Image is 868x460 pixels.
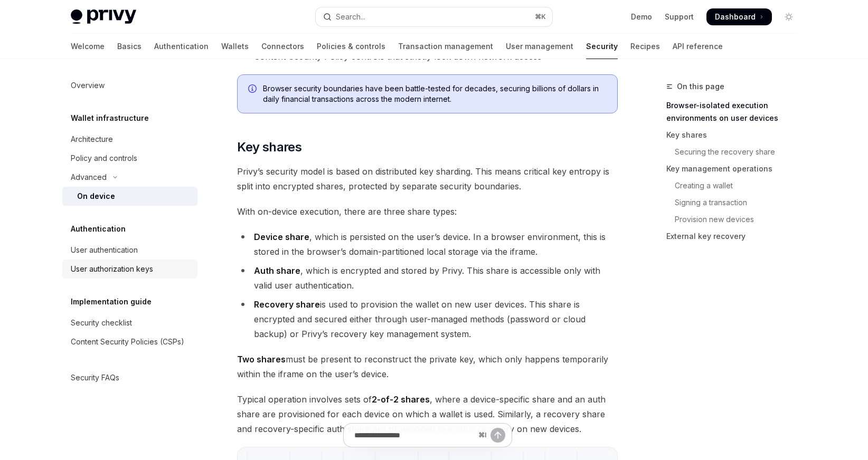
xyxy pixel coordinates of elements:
[666,194,806,211] a: Signing a transaction
[71,9,136,24] img: light logo
[62,168,197,187] button: Toggle Advanced section
[666,127,806,143] a: Key shares
[666,211,806,228] a: Provision new devices
[586,34,618,59] a: Security
[62,241,197,260] a: User authentication
[630,34,660,59] a: Recipes
[62,130,197,149] a: Architecture
[398,34,493,59] a: Transaction management
[62,149,197,168] a: Policy and controls
[677,80,724,93] span: On this page
[254,265,300,276] strong: Auth share
[71,336,184,348] div: Content Security Policies (CSPs)
[62,76,197,95] a: Overview
[261,34,304,59] a: Connectors
[263,83,607,104] span: Browser security boundaries have been battle-tested for decades, securing billions of dollars in ...
[631,12,652,22] a: Demo
[248,84,259,95] svg: Info
[237,352,618,381] span: must be present to reconstruct the private key, which only happens temporarily within the iframe ...
[62,187,197,206] a: On device
[62,313,197,332] a: Security checklist
[673,34,723,59] a: API reference
[154,34,209,59] a: Authentication
[117,34,141,59] a: Basics
[237,139,301,156] span: Key shares
[221,34,249,59] a: Wallets
[237,392,618,436] span: Typical operation involves sets of , where a device-specific share and an auth share are provisio...
[237,263,618,293] li: , which is encrypted and stored by Privy. This share is accessible only with valid user authentic...
[62,368,197,387] a: Security FAQs
[77,190,115,203] div: On device
[706,8,772,25] a: Dashboard
[71,152,137,165] div: Policy and controls
[254,299,320,310] strong: Recovery share
[354,424,474,447] input: Ask a question...
[71,317,132,329] div: Security checklist
[316,7,552,26] button: Open search
[254,232,309,242] strong: Device share
[237,354,286,365] strong: Two shares
[780,8,797,25] button: Toggle dark mode
[237,164,618,194] span: Privy’s security model is based on distributed key sharding. This means critical key entropy is s...
[71,79,105,92] div: Overview
[71,34,105,59] a: Welcome
[666,97,806,127] a: Browser-isolated execution environments on user devices
[237,297,618,341] li: is used to provision the wallet on new user devices. This share is encrypted and secured either t...
[666,228,806,245] a: External key recovery
[62,332,197,351] a: Content Security Policies (CSPs)
[666,160,806,177] a: Key management operations
[715,12,756,22] span: Dashboard
[237,229,618,259] li: , which is persisted on the user’s device. In a browser environment, this is stored in the browse...
[665,12,694,22] a: Support
[71,371,119,384] div: Security FAQs
[317,34,385,59] a: Policies & controls
[336,11,365,23] div: Search...
[71,171,107,184] div: Advanced
[490,428,505,443] button: Send message
[62,260,197,279] a: User authorization keys
[506,34,573,59] a: User management
[71,112,149,124] h5: Wallet infrastructure
[666,177,806,194] a: Creating a wallet
[71,223,126,235] h5: Authentication
[71,263,153,275] div: User authorization keys
[71,244,138,256] div: User authentication
[666,143,806,160] a: Securing the recovery share
[372,394,430,405] strong: 2-of-2 shares
[237,204,618,219] span: With on-device execution, there are three share types:
[71,295,152,308] h5: Implementation guide
[535,13,546,21] span: ⌘ K
[71,133,113,146] div: Architecture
